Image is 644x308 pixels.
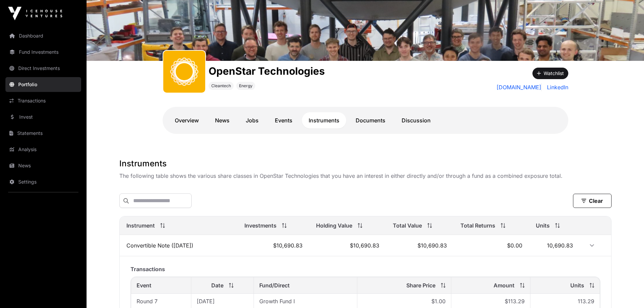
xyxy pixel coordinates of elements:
[211,83,231,89] span: Cleantech
[494,281,515,289] span: Amount
[544,83,568,91] a: LinkedIn
[5,77,81,92] a: Portfolio
[5,61,81,76] a: Direct Investments
[454,235,529,256] td: $0.00
[209,65,325,77] h1: OpenStar Technologies
[395,112,437,128] a: Discussion
[316,221,352,230] span: Holding Value
[573,194,612,208] button: Clear
[130,266,165,273] span: Transactions
[244,221,277,230] span: Investments
[5,110,81,124] a: Invest
[393,221,422,230] span: Total Value
[532,68,568,79] button: Watchlist
[431,298,446,305] span: $1.00
[238,235,309,256] td: $10,690.83
[536,221,550,230] span: Units
[5,142,81,157] a: Analysis
[5,158,81,173] a: News
[578,298,594,305] span: 113.29
[8,7,62,20] img: Icehouse Ventures Logo
[460,221,495,230] span: Total Returns
[587,240,597,251] button: Row Expanded
[547,242,573,249] span: 10,690.83
[137,281,151,289] span: Event
[239,112,265,128] a: Jobs
[119,172,612,180] p: The following table shows the various share classes in OpenStar Technologies that you have an int...
[5,93,81,108] a: Transactions
[349,112,392,128] a: Documents
[259,298,295,305] a: Growth Fund I
[5,174,81,189] a: Settings
[5,28,81,43] a: Dashboard
[386,235,454,256] td: $10,690.83
[239,83,253,89] span: Energy
[497,83,542,91] a: [DOMAIN_NAME]
[302,112,346,128] a: Instruments
[406,281,435,289] span: Share Price
[5,45,81,60] a: Fund Investments
[309,235,386,256] td: $10,690.83
[119,158,612,169] h1: Instruments
[208,112,236,128] a: News
[259,281,290,289] span: Fund/Direct
[120,235,238,256] td: Convertible Note ([DATE])
[211,281,223,289] span: Date
[570,281,584,289] span: Units
[5,126,81,141] a: Statements
[168,112,206,128] a: Overview
[268,112,299,128] a: Events
[168,112,563,128] nav: Tabs
[126,221,155,230] span: Instrument
[610,276,644,308] iframe: Chat Widget
[166,53,202,90] img: OpenStar.svg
